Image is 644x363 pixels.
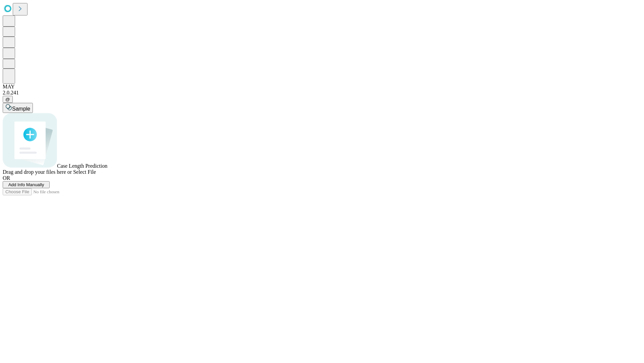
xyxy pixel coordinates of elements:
button: @ [3,96,13,103]
span: OR [3,175,10,181]
span: Add Info Manually [8,182,44,187]
button: Sample [3,103,33,113]
span: Select File [73,169,96,175]
div: 2.0.241 [3,90,641,96]
span: Case Length Prediction [57,163,107,169]
span: Drag and drop your files here or [3,169,72,175]
span: Sample [12,106,30,112]
span: @ [5,97,10,102]
button: Add Info Manually [3,181,50,188]
div: MAY [3,84,641,90]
